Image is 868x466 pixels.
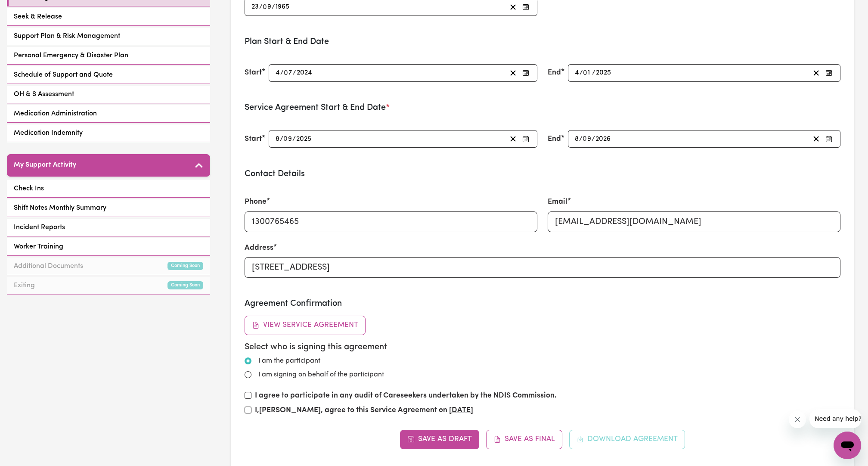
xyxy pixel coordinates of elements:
iframe: Close message [789,411,806,428]
span: Additional Documents [14,261,83,271]
span: Shift Notes Monthly Summary [14,203,106,213]
button: View Service Agreement [245,316,366,335]
a: ExitingComing Soon [7,277,210,295]
span: Need any help? [5,6,52,13]
span: Personal Emergency & Disaster Plan [14,50,128,61]
a: OH & S Assessment [7,86,210,103]
input: -- [284,133,292,145]
h3: Plan Start & End Date [245,37,840,47]
span: 0 [263,3,267,10]
h3: Contact Details [245,169,840,179]
input: ---- [595,67,612,79]
h5: My Support Activity [14,161,76,169]
label: Email [548,196,567,208]
input: -- [275,133,280,145]
a: Medication Indemnity [7,124,210,142]
span: 0 [583,136,587,143]
label: End [548,67,561,78]
button: Save as Final [486,430,562,449]
button: My Support Activity [7,154,210,177]
small: Coming Soon [167,281,203,289]
input: -- [263,1,272,13]
input: -- [251,1,259,13]
input: ---- [296,133,312,145]
a: Incident Reports [7,219,210,236]
input: ---- [595,133,611,145]
input: -- [574,133,579,145]
iframe: Message from company [809,409,861,428]
span: Support Plan & Risk Management [14,31,120,41]
span: Medication Indemnity [14,128,83,138]
a: Support Plan & Risk Management [7,28,210,45]
a: Shift Notes Monthly Summary [7,199,210,217]
input: -- [284,67,293,79]
input: -- [583,133,592,145]
a: Seek & Release [7,8,210,26]
span: Check Ins [14,183,44,194]
span: Worker Training [14,242,63,252]
h5: Select who is signing this agreement [245,342,840,352]
iframe: Button to launch messaging window [834,432,861,459]
label: Start [245,67,262,78]
input: -- [275,67,280,79]
label: I agree to participate in any audit of Careseekers undertaken by the NDIS Commission. [255,390,557,401]
h3: Service Agreement Start & End Date [245,103,840,113]
span: Incident Reports [14,222,65,233]
strong: [PERSON_NAME] [259,407,321,414]
a: Personal Emergency & Disaster Plan [7,47,210,65]
span: 0 [583,69,587,76]
span: / [580,69,583,77]
a: Worker Training [7,238,210,256]
span: Exiting [14,280,35,291]
u: [DATE] [449,407,473,414]
a: Check Ins [7,180,210,198]
span: / [259,3,263,11]
label: I am the participant [258,356,320,366]
input: -- [583,67,592,79]
a: Schedule of Support and Quote [7,66,210,84]
input: ---- [296,67,313,79]
label: I am signing on behalf of the participant [258,370,384,380]
span: / [280,69,284,77]
span: Schedule of Support and Quote [14,70,113,80]
small: Coming Soon [167,262,203,270]
label: Address [245,242,273,254]
input: -- [574,67,580,79]
span: OH & S Assessment [14,89,74,99]
a: Additional DocumentsComing Soon [7,258,210,275]
h3: Agreement Confirmation [245,298,840,309]
span: Medication Administration [14,109,97,119]
span: 0 [283,136,288,143]
label: End [548,134,561,145]
span: / [592,69,595,77]
input: ---- [275,1,290,13]
span: / [272,3,275,11]
a: Medication Administration [7,105,210,123]
span: / [592,135,595,143]
span: / [293,69,296,77]
label: Phone [245,196,267,208]
span: / [280,135,283,143]
span: / [292,135,296,143]
label: I, , agree to this Service Agreement on [255,405,473,416]
span: 0 [284,69,288,76]
span: / [579,135,583,143]
span: Seek & Release [14,12,62,22]
button: Save as Draft [400,430,480,449]
label: Start [245,134,262,145]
